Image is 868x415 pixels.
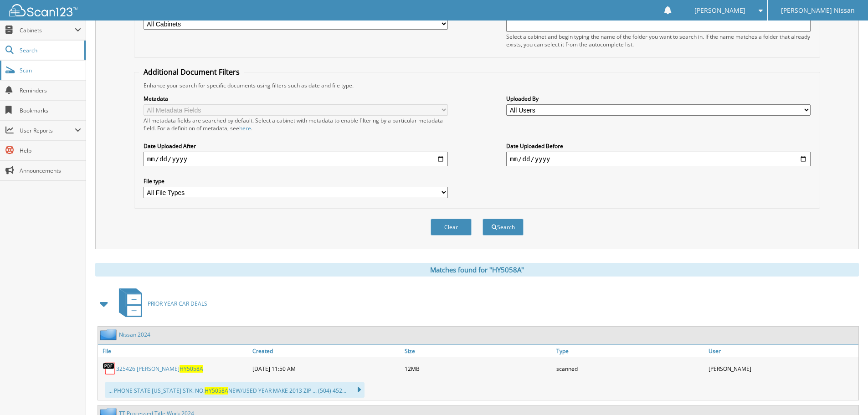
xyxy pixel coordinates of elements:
div: [PERSON_NAME] [706,359,858,378]
a: Created [250,345,402,357]
span: HY5058A [205,387,228,395]
button: Search [483,219,524,236]
span: HY5058A [180,365,203,373]
legend: Additional Document Filters [139,67,244,77]
span: Announcements [20,167,81,174]
a: Size [402,345,555,357]
div: Enhance your search for specific documents using filters such as date and file type. [139,82,815,89]
div: ... PHONE STATE [US_STATE] STK. NO. NEW/USED YEAR MAKE 2013 ZIP ... (504) 452... [105,382,365,398]
span: Reminders [20,87,81,94]
a: PRIOR YEAR CAR DEALS [113,286,207,322]
span: PRIOR YEAR CAR DEALS [148,300,207,307]
input: start [144,152,448,166]
iframe: Chat Widget [822,371,868,415]
div: All metadata fields are searched by default. Select a cabinet with metadata to enable filtering b... [144,117,448,132]
a: User [706,345,858,357]
a: Nissan 2024 [119,331,150,338]
a: Type [554,345,706,357]
span: Search [20,46,80,54]
span: Bookmarks [20,107,81,114]
img: scan123-logo-white.svg [9,4,77,16]
img: folder2.png [100,329,119,340]
a: here [239,124,251,132]
span: Help [20,147,81,154]
div: Select a cabinet and begin typing the name of the folder you want to search in. If the name match... [506,33,811,48]
div: scanned [554,359,706,378]
input: end [506,152,811,166]
div: Matches found for "HY5058A" [95,263,859,277]
img: PDF.png [103,362,116,375]
label: Date Uploaded Before [506,142,811,150]
div: [DATE] 11:50 AM [250,359,402,378]
span: User Reports [20,127,75,134]
span: [PERSON_NAME] [694,8,745,13]
span: [PERSON_NAME] Nissan [781,8,855,13]
span: Scan [20,67,81,74]
a: File [98,345,250,357]
button: Clear [431,219,472,236]
label: Date Uploaded After [144,142,448,150]
label: Uploaded By [506,95,811,102]
label: Metadata [144,95,448,102]
span: Cabinets [20,26,75,34]
label: File type [144,177,448,185]
div: 12MB [402,359,555,378]
a: 325426 [PERSON_NAME]HY5058A [116,365,203,373]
